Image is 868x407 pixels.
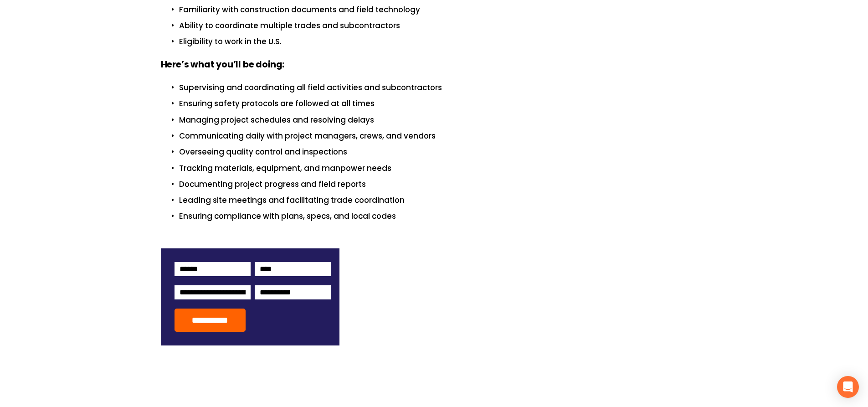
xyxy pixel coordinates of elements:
p: Ensuring safety protocols are followed at all times [179,98,708,110]
strong: Here’s what you’ll be doing: [161,58,285,71]
p: Communicating daily with project managers, crews, and vendors [179,130,708,142]
p: Tracking materials, equipment, and manpower needs [179,162,708,175]
p: Ability to coordinate multiple trades and subcontractors [179,20,708,32]
div: Open Intercom Messenger [837,376,859,398]
p: Overseeing quality control and inspections [179,146,708,158]
p: Leading site meetings and facilitating trade coordination [179,194,708,206]
p: Managing project schedules and resolving delays [179,114,708,126]
p: Familiarity with construction documents and field technology [179,4,708,16]
p: Ensuring compliance with plans, specs, and local codes [179,210,708,222]
p: Supervising and coordinating all field activities and subcontractors [179,82,708,94]
p: Documenting project progress and field reports [179,178,708,191]
p: Eligibility to work in the U.S. [179,36,708,48]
